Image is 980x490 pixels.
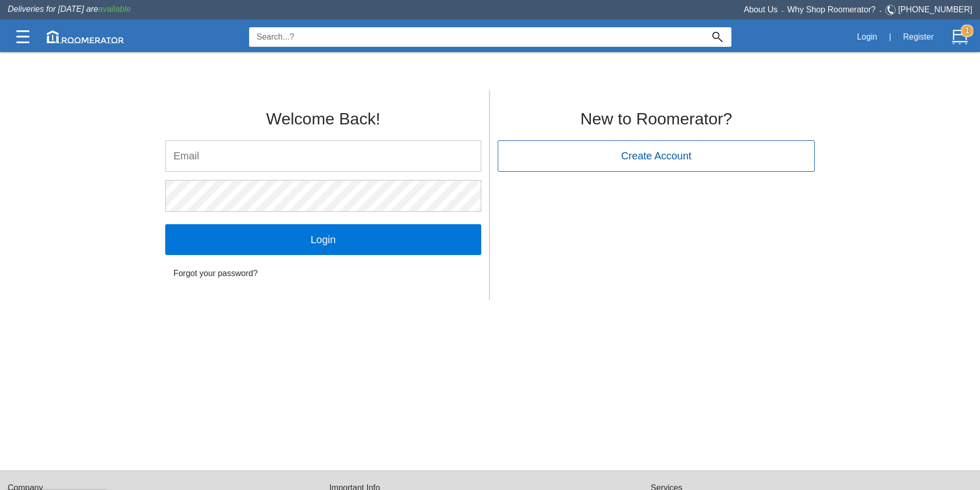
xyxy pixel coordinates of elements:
img: Search_Icon.svg [712,32,723,42]
img: roomerator-logo.svg [47,30,124,43]
button: Create Account [498,140,815,171]
span: • [778,9,787,13]
input: Login [165,224,481,255]
input: Search...? [249,27,704,47]
h2: Welcome Back! [165,110,481,128]
img: Telephone.svg [885,4,898,16]
strong: 1 [961,25,973,37]
div: | [883,26,897,48]
a: [PHONE_NUMBER] [898,5,972,14]
span: • [876,9,885,13]
input: Email [166,141,481,171]
a: Why Shop Roomerator? [787,5,876,14]
img: Categories.svg [16,30,29,43]
a: Forgot your password? [165,263,481,284]
img: Cart.svg [952,29,968,45]
h2: New to Roomerator? [498,110,815,128]
a: About Us [744,5,778,14]
span: available [98,5,131,13]
button: Login [851,26,883,48]
span: Deliveries for [DATE] are [8,5,131,13]
button: Register [897,26,939,48]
